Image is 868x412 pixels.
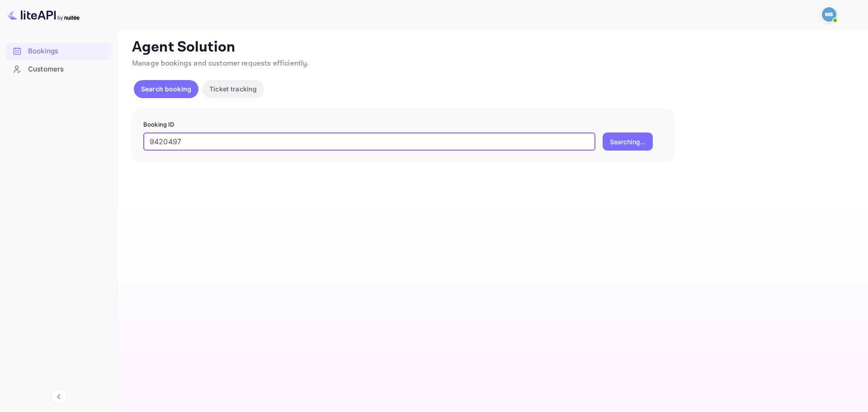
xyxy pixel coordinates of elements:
input: Enter Booking ID (e.g., 63782194) [143,133,595,151]
p: Booking ID [143,120,663,129]
a: Customers [5,61,112,77]
p: Search booking [141,84,191,94]
div: Bookings [28,46,107,57]
a: Bookings [5,43,112,59]
div: Bookings [5,43,112,60]
p: Ticket tracking [209,84,257,94]
button: Collapse navigation [51,388,67,405]
img: Mohcine Belkhir [822,7,836,22]
div: Customers [5,61,112,78]
img: LiteAPI logo [7,7,80,22]
p: Agent Solution [132,38,852,57]
span: Manage bookings and customer requests efficiently. [132,59,309,68]
div: Customers [28,64,107,75]
button: Searching... [603,133,653,151]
